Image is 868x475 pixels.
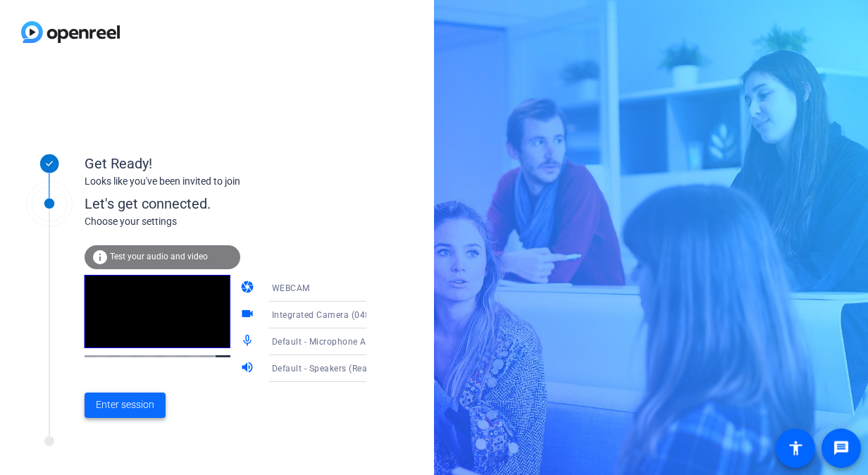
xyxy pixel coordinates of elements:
mat-icon: mic_none [240,333,257,350]
div: Choose your settings [85,214,395,229]
mat-icon: accessibility [787,440,804,457]
mat-icon: message [833,440,850,457]
span: Test your audio and video [110,252,208,261]
span: WEBCAM [272,283,310,293]
span: Default - Speakers (Realtek(R) Audio) [272,362,424,374]
div: Get Ready! [85,153,366,174]
div: Looks like you've been invited to join [85,174,366,189]
span: Default - Microphone Array (Intel® Smart Sound Technology for Digital Microphones) [272,335,621,347]
button: Enter session [85,393,166,418]
mat-icon: camera [240,280,257,297]
span: Integrated Camera (04f2:b71c) [272,309,400,320]
mat-icon: videocam [240,307,257,323]
mat-icon: volume_up [240,360,257,377]
mat-icon: info [92,249,108,266]
div: Let's get connected. [85,193,395,214]
span: Enter session [96,397,154,412]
